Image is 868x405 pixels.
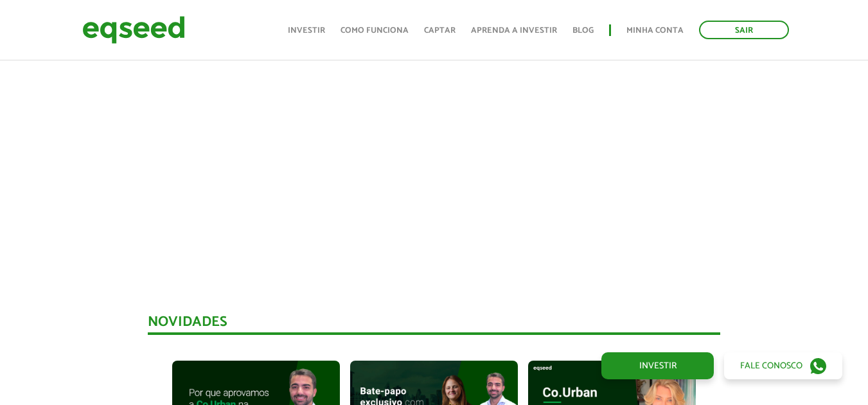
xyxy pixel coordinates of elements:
a: Captar [424,26,456,35]
a: Investir [601,352,714,379]
div: Novidades [148,315,720,335]
img: EqSeed [82,13,185,47]
a: Sair [699,21,789,39]
a: Blog [572,26,594,35]
a: Investir [288,26,325,35]
a: Aprenda a investir [471,26,557,35]
a: Minha conta [626,26,684,35]
a: Fale conosco [724,352,842,379]
a: Como funciona [341,26,409,35]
